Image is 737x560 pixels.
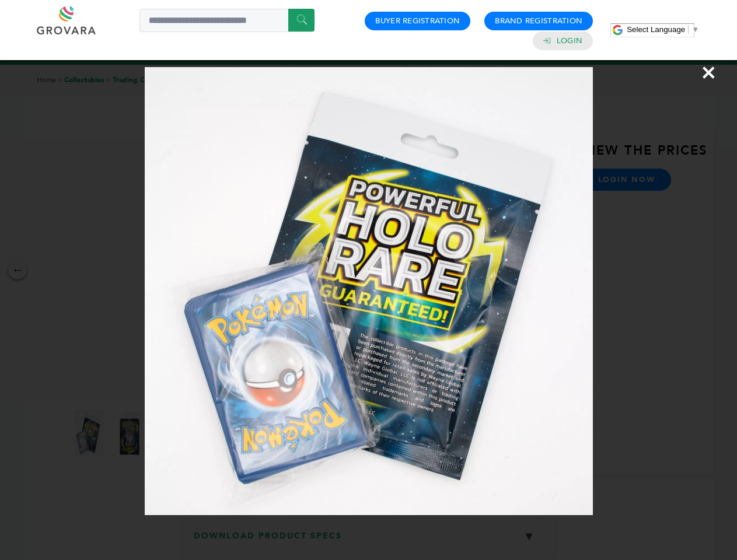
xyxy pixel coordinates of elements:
[375,16,460,26] a: Buyer Registration
[557,36,582,46] a: Login
[145,67,593,515] img: Image Preview
[701,56,717,89] span: ×
[495,16,582,26] a: Brand Registration
[627,25,699,34] a: Select Language​
[688,25,689,34] span: ​
[627,25,685,34] span: Select Language
[691,25,699,34] span: ▼
[139,9,315,32] input: Search a product or brand...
